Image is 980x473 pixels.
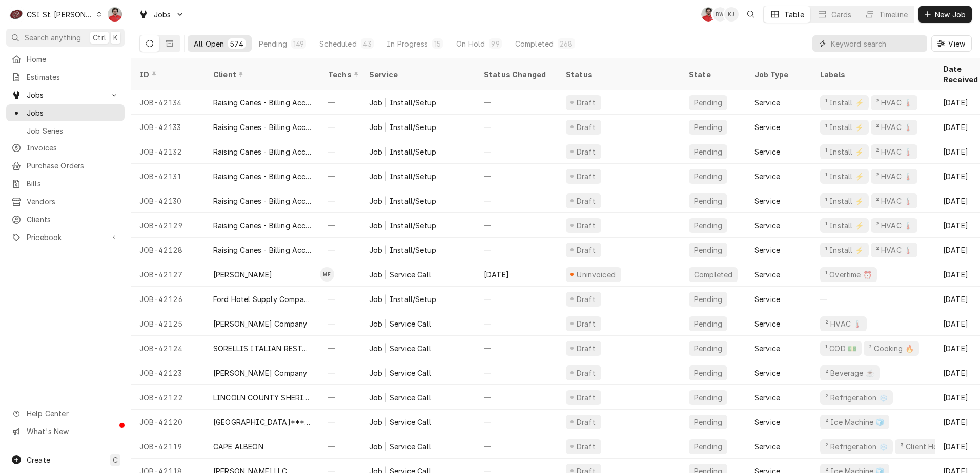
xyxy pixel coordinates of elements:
div: ² HVAC 🌡️ [875,171,913,182]
div: ¹ Install ⚡️ [824,196,865,206]
div: Job | Install/Setup [369,196,436,206]
div: — [320,139,361,164]
div: — [476,213,558,238]
div: Table [784,9,804,20]
div: Raising Canes - Billing Account [213,171,312,182]
div: — [476,188,558,213]
div: Job | Service Call [369,269,431,280]
div: Service [754,392,780,403]
a: Go to Pricebook [6,229,125,246]
div: LINCOLN COUNTY SHERIFFS DEPT [213,392,312,403]
div: Service [754,343,780,354]
div: Pending [693,417,723,427]
div: JOB-42132 [131,139,205,164]
div: ² HVAC 🌡️ [875,220,913,231]
div: — [476,238,558,262]
div: Completed [515,38,554,49]
div: — [476,139,558,164]
div: — [320,287,361,311]
div: Raising Canes - Billing Account [213,146,312,157]
div: JOB-42124 [131,336,205,360]
div: Draft [575,171,597,182]
div: — [320,213,361,238]
div: Pending [693,294,723,305]
span: What's New [27,426,118,437]
div: JOB-42133 [131,115,205,139]
div: ¹ Install ⚡️ [824,122,865,133]
a: Vendors [6,193,125,210]
a: Go to What's New [6,423,125,440]
div: Status Changed [484,69,549,80]
a: Job Series [6,122,125,139]
div: MF [320,267,334,282]
span: Help Center [27,408,118,419]
span: Vendors [27,196,119,207]
div: Cards [831,9,852,20]
div: CAPE ALBEON [213,441,263,452]
div: Pending [693,343,723,354]
span: Clients [27,214,119,225]
span: Purchase Orders [27,160,119,171]
div: Service [754,269,780,280]
div: ² HVAC 🌡️ [875,245,913,255]
div: Job | Service Call [369,318,431,329]
div: 574 [230,38,243,49]
a: Bills [6,175,125,192]
div: ² HVAC 🌡️ [875,97,913,108]
span: K [113,32,118,43]
div: Completed [693,269,733,280]
div: Pending [693,220,723,231]
div: — [320,385,361,410]
div: — [320,115,361,139]
div: State [689,69,738,80]
div: Job | Service Call [369,343,431,354]
div: — [476,385,558,410]
div: — [320,238,361,262]
div: Job | Install/Setup [369,171,436,182]
div: JOB-42131 [131,164,205,188]
a: Go to Jobs [134,6,189,23]
span: Search anything [25,32,81,43]
div: JOB-42129 [131,213,205,238]
div: 43 [363,38,372,49]
div: ¹ Overtime ⏰ [824,269,873,280]
div: Job | Install/Setup [369,294,436,305]
span: Jobs [27,90,104,100]
span: Bills [27,178,119,189]
div: Service [754,245,780,255]
a: Clients [6,211,125,228]
div: Draft [575,146,597,157]
div: Timeline [879,9,908,20]
div: — [320,188,361,213]
span: Jobs [27,107,119,118]
span: Pricebook [27,232,104,243]
a: Go to Help Center [6,405,125,422]
div: Raising Canes - Billing Account [213,122,312,133]
div: NF [701,7,716,21]
a: Home [6,51,125,68]
a: Go to Jobs [6,87,125,103]
div: Ford Hotel Supply Company [213,294,312,305]
div: C [9,7,24,21]
div: Pending [693,196,723,206]
div: 149 [293,38,304,49]
span: Invoices [27,142,119,153]
div: Pending [693,441,723,452]
div: Service [754,122,780,133]
div: — [476,287,558,311]
div: Labels [820,69,927,80]
div: — [476,434,558,459]
div: ³ Client Hold ⛔️ [899,441,957,452]
div: ¹ Install ⚡️ [824,146,865,157]
div: KJ [724,7,739,21]
a: Jobs [6,104,125,121]
div: ² HVAC 🌡️ [824,318,863,329]
div: Job | Install/Setup [369,122,436,133]
div: ² Beverage ☕️ [824,368,875,378]
div: NF [108,7,122,21]
div: Draft [575,441,597,452]
div: BW [713,7,727,21]
div: Matt Flores's Avatar [320,267,334,282]
div: Draft [575,343,597,354]
div: — [320,336,361,360]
